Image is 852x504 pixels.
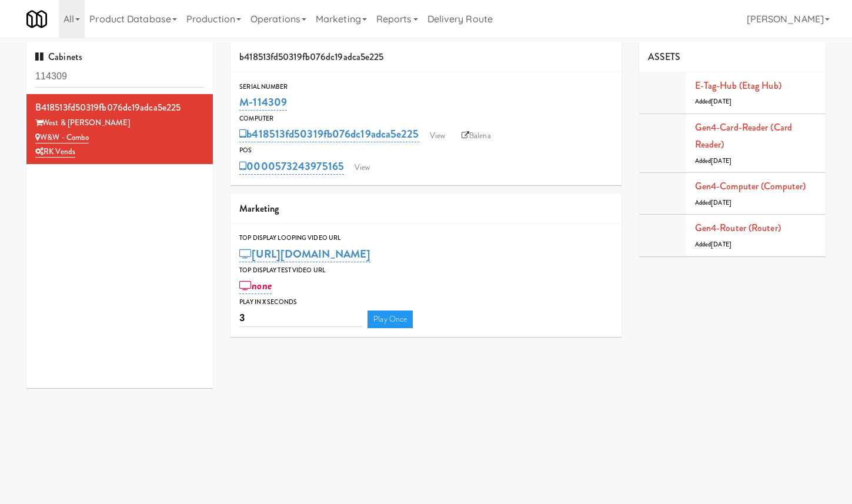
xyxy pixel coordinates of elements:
[26,94,213,164] li: b418513fd50319fb076dc19adca5e225West & [PERSON_NAME] W&W - ComboRK Vends
[648,50,681,64] span: ASSETS
[239,113,613,125] div: Computer
[695,198,731,207] span: Added
[239,202,279,215] span: Marketing
[35,50,82,64] span: Cabinets
[424,127,451,145] a: View
[239,126,419,142] a: b418513fd50319fb076dc19adca5e225
[695,179,806,193] a: Gen4-computer (Computer)
[239,158,344,175] a: 0000573243975165
[711,198,731,207] span: [DATE]
[456,127,497,145] a: Balena
[695,156,731,165] span: Added
[35,146,75,158] a: RK Vends
[239,296,613,308] div: Play in X seconds
[239,81,613,93] div: Serial Number
[35,116,204,131] div: West & [PERSON_NAME]
[695,240,731,249] span: Added
[711,156,731,165] span: [DATE]
[239,278,272,294] a: none
[230,42,622,72] div: b418513fd50319fb076dc19adca5e225
[26,9,47,29] img: Micromart
[239,94,287,111] a: M-114309
[239,232,613,244] div: Top Display Looping Video Url
[35,132,89,143] a: W&W - Combo
[239,246,370,262] a: [URL][DOMAIN_NAME]
[695,79,781,92] a: E-tag-hub (Etag Hub)
[367,311,413,328] a: Play Once
[239,145,613,156] div: POS
[711,240,731,249] span: [DATE]
[695,97,731,106] span: Added
[695,221,781,235] a: Gen4-router (Router)
[349,159,376,176] a: View
[35,99,204,116] div: b418513fd50319fb076dc19adca5e225
[35,66,204,88] input: Search cabinets
[695,121,792,152] a: Gen4-card-reader (Card Reader)
[711,97,731,106] span: [DATE]
[239,265,613,276] div: Top Display Test Video Url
